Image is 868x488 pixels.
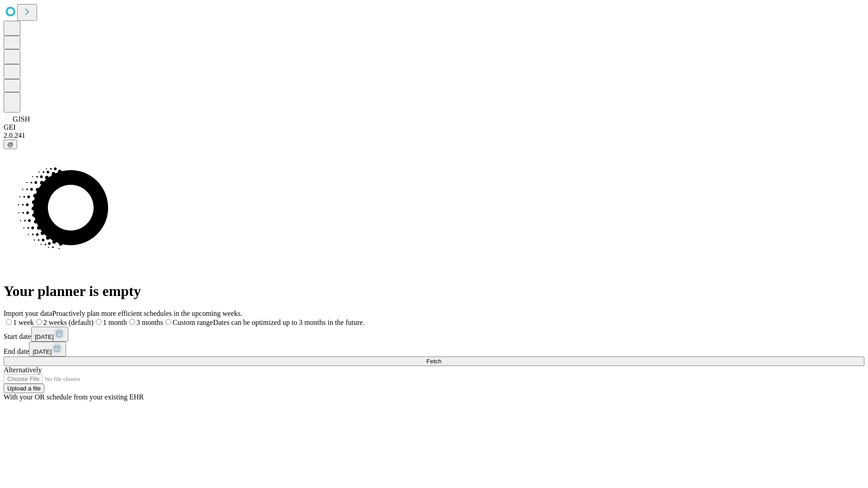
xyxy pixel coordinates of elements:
div: End date [4,342,864,357]
span: GJSH [13,115,30,123]
div: 2.0.241 [4,131,864,140]
span: 1 month [103,319,127,326]
div: GEI [4,123,864,131]
span: Custom range [173,319,213,326]
h1: Your planner is empty [4,283,864,300]
span: 2 weeks (default) [43,319,94,326]
input: 3 months [129,319,135,325]
span: Import your data [4,310,52,317]
span: @ [7,141,14,148]
span: [DATE] [33,348,52,355]
span: [DATE] [35,333,54,340]
button: @ [4,140,17,149]
span: Fetch [426,358,441,365]
button: [DATE] [31,327,68,342]
div: Start date [4,327,864,342]
input: Custom rangeDates can be optimized up to 3 months in the future. [165,319,171,325]
button: Upload a file [4,384,44,393]
span: 1 week [13,319,34,326]
span: Dates can be optimized up to 3 months in the future. [213,319,364,326]
button: Fetch [4,357,864,366]
input: 1 week [6,319,12,325]
span: Proactively plan more efficient schedules in the upcoming weeks. [52,310,242,317]
input: 1 month [96,319,102,325]
span: Alternatively [4,366,42,374]
input: 2 weeks (default) [36,319,42,325]
span: 3 months [137,319,163,326]
span: With your OR schedule from your existing EHR [4,393,144,401]
button: [DATE] [29,342,66,357]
